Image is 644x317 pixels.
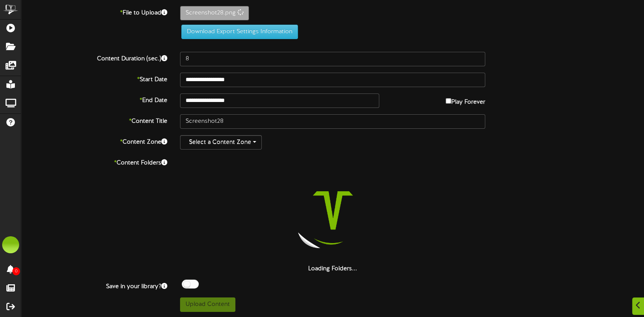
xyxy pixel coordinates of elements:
[15,156,174,167] label: Content Folders
[446,98,451,104] input: Play Forever
[308,266,357,272] strong: Loading Folders...
[180,135,262,150] button: Select a Content Zone
[12,267,20,275] span: 0
[15,6,174,17] label: File to Upload
[15,52,174,63] label: Content Duration (sec.)
[181,25,298,39] button: Download Export Settings Information
[15,280,174,291] label: Save in your library?
[15,114,174,126] label: Content Title
[180,297,235,312] button: Upload Content
[180,114,485,129] input: Title of this Content
[15,93,174,105] label: End Date
[278,156,387,265] img: loading-spinner-2.png
[177,28,298,35] a: Download Export Settings Information
[15,135,174,147] label: Content Zone
[15,73,174,84] label: Start Date
[446,93,485,107] label: Play Forever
